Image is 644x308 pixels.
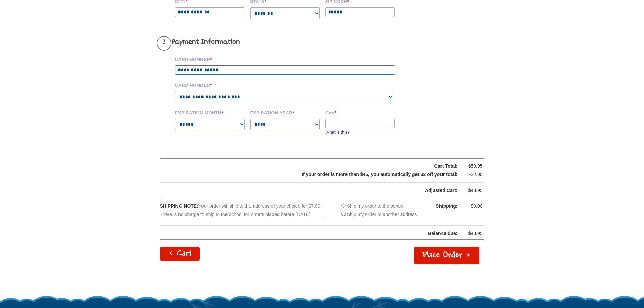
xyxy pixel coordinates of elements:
[160,247,200,261] a: < Cart
[462,186,483,195] div: $48.95
[462,170,483,179] div: -$2.00
[175,56,405,62] label: Card Number
[157,36,171,51] span: 2
[177,162,458,170] div: Cart Total:
[160,229,458,238] div: Balance due:
[175,109,245,115] label: Expiration Month
[177,170,458,179] div: If your order is more than $45, you automatically get $2 off your total:
[414,247,479,264] button: Place Order >
[424,202,458,210] div: Shipping:
[340,202,417,219] div: Ship my order to the school Ship my order to another address
[175,81,405,88] label: Card Number
[157,36,405,51] h3: Payment Information
[160,203,198,209] span: SHIPPING NOTE:
[462,202,483,210] div: $0.00
[325,130,350,135] a: What is this?
[462,162,483,170] div: $50.95
[250,109,320,115] label: Expiration Year
[462,229,483,238] div: $48.95
[177,186,458,195] div: Adjusted Cart:
[160,202,324,219] div: Your order will ship to the address of your choice for $7.00 There is no charge to ship to the sc...
[325,109,396,115] label: CVV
